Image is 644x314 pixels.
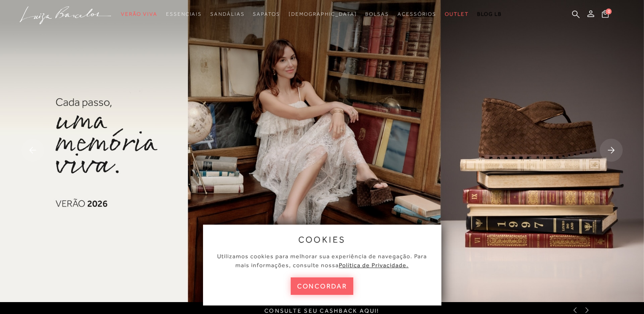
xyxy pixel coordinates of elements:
button: 0 [599,9,611,21]
span: Bolsas [365,11,389,17]
span: cookies [298,235,346,244]
span: Outlet [445,11,469,17]
a: Política de Privacidade. [339,262,409,268]
a: noSubCategoriesText [166,6,202,22]
span: Sapatos [253,11,280,17]
span: 0 [606,9,612,14]
span: Essenciais [166,11,202,17]
a: BLOG LB [477,6,502,22]
a: noSubCategoriesText [121,6,157,22]
span: Acessórios [398,11,436,17]
button: concordar [291,277,354,295]
a: noSubCategoriesText [365,6,389,22]
span: Utilizamos cookies para melhorar sua experiência de navegação. Para mais informações, consulte nossa [217,253,427,268]
span: [DEMOGRAPHIC_DATA] [289,11,357,17]
a: noSubCategoriesText [253,6,280,22]
a: noSubCategoriesText [445,6,469,22]
span: Sandálias [210,11,244,17]
span: BLOG LB [477,11,502,17]
span: Verão Viva [121,11,157,17]
a: noSubCategoriesText [289,6,357,22]
a: noSubCategoriesText [398,6,436,22]
a: noSubCategoriesText [210,6,244,22]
